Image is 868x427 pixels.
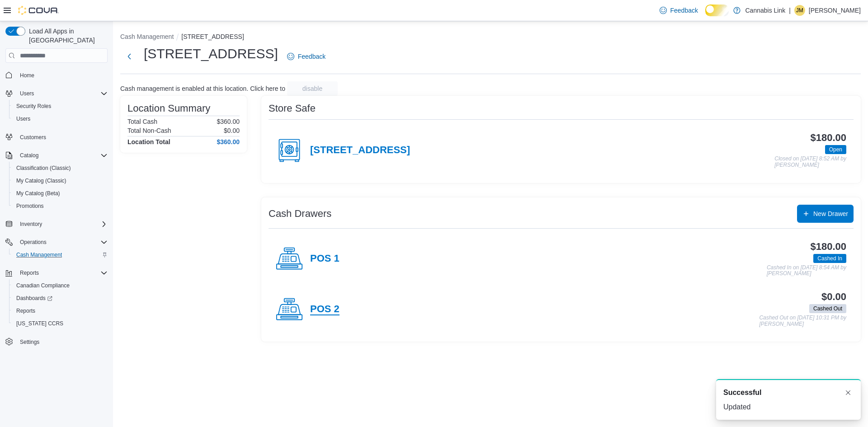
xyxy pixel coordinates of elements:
button: Security Roles [9,100,111,113]
button: Home [2,68,111,81]
button: Cash Management [9,249,111,261]
a: Classification (Classic) [13,163,75,174]
span: My Catalog (Classic) [16,177,66,184]
span: Feedback [670,6,698,15]
img: Cova [18,6,59,15]
span: Promotions [16,202,44,210]
button: Reports [2,267,111,279]
span: Users [13,113,108,124]
span: Promotions [13,201,108,211]
a: Dashboards [13,293,56,304]
span: Home [20,72,34,79]
span: Cash Management [16,251,62,258]
span: Inventory [20,221,42,228]
h3: $180.00 [811,132,846,143]
span: Operations [16,237,108,248]
div: Updated [723,402,854,413]
h3: Cash Drawers [269,208,331,219]
a: Reports [13,305,39,316]
button: disable [287,81,338,96]
div: Jewel MacDonald [794,5,805,16]
span: Dark Mode [705,16,706,17]
p: $0.00 [224,127,240,134]
h4: POS 1 [310,253,340,265]
button: My Catalog (Classic) [9,174,111,187]
p: Cash management is enabled at this location. Click here to [120,85,285,92]
button: [STREET_ADDRESS] [181,33,244,40]
p: | [789,5,791,16]
span: Reports [16,307,35,314]
a: Security Roles [13,101,55,112]
span: Cashed In [817,254,842,263]
h4: $360.00 [217,138,240,145]
span: My Catalog (Classic) [13,175,108,186]
span: Catalog [20,152,38,159]
a: Promotions [13,201,47,211]
span: Successful [723,387,761,398]
button: Catalog [2,149,111,162]
nav: An example of EuiBreadcrumbs [120,32,861,43]
button: Cash Management [120,33,174,40]
h3: $180.00 [811,241,846,252]
span: Security Roles [13,101,108,112]
span: Settings [20,338,39,346]
a: Dashboards [9,292,111,305]
span: JM [796,5,803,16]
button: Reports [16,267,42,278]
button: Classification (Classic) [9,162,111,174]
span: Customers [20,134,46,141]
p: Cashed In on [DATE] 8:54 AM by [PERSON_NAME] [767,265,846,277]
a: Users [13,113,34,124]
button: Settings [2,335,111,348]
h1: [STREET_ADDRESS] [144,45,278,63]
button: [US_STATE] CCRS [9,317,111,330]
span: Settings [16,336,108,347]
span: Cashed Out [813,305,842,313]
span: Dashboards [16,295,52,302]
p: $360.00 [217,118,240,125]
button: Dismiss toast [843,387,854,398]
span: Users [20,90,34,97]
p: [PERSON_NAME] [809,5,861,16]
span: Operations [20,239,47,246]
a: Feedback [656,1,702,19]
span: disable [302,84,322,93]
input: Dark Mode [705,5,729,16]
span: Feedback [298,52,325,61]
button: Promotions [9,200,111,212]
button: Customers [2,131,111,144]
a: Feedback [283,47,329,66]
div: Notification [723,387,854,398]
button: Users [16,88,38,99]
span: Reports [13,305,108,316]
h6: Total Cash [127,118,157,125]
span: Washington CCRS [13,318,108,329]
span: Classification (Classic) [16,164,71,172]
span: Open [825,145,846,154]
span: Load All Apps in [GEOGRAPHIC_DATA] [25,27,108,45]
h3: $0.00 [821,291,846,302]
span: Reports [20,269,39,277]
nav: Complex example [5,65,108,372]
a: Settings [16,337,43,347]
p: Closed on [DATE] 8:52 AM by [PERSON_NAME] [774,156,846,168]
p: Cannabis Link [745,5,785,16]
span: Canadian Compliance [16,282,70,289]
span: Inventory [16,219,108,230]
button: Inventory [16,219,46,230]
span: Home [16,69,108,80]
button: Catalog [16,150,42,161]
h4: POS 2 [310,304,340,315]
a: My Catalog (Beta) [13,188,64,199]
button: Users [2,87,111,100]
span: [US_STATE] CCRS [16,320,63,327]
button: New Drawer [797,205,854,223]
h6: Total Non-Cash [127,127,171,134]
button: Users [9,113,111,125]
span: Open [829,145,842,154]
a: [US_STATE] CCRS [13,318,67,329]
h4: Location Total [127,138,170,145]
span: Classification (Classic) [13,163,108,174]
span: Users [16,88,108,99]
span: Cash Management [13,249,108,260]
